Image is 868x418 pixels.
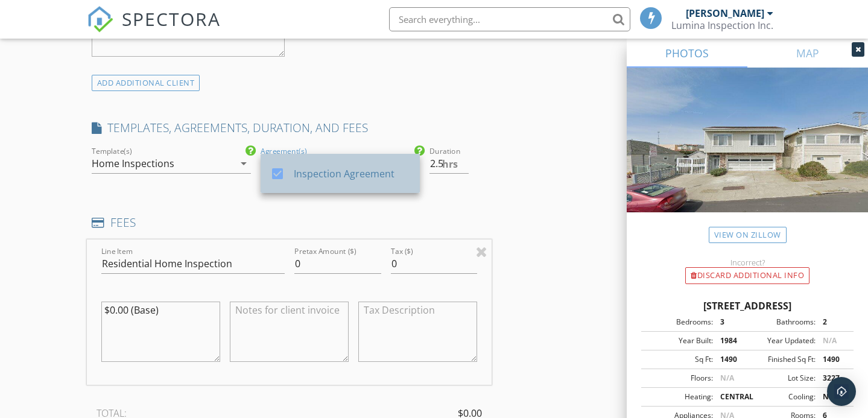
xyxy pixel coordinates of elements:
a: SPECTORA [87,16,221,42]
div: ADD ADDITIONAL client [92,75,200,91]
i: arrow_drop_down [236,156,251,171]
span: N/A [720,373,734,383]
div: Bathrooms: [747,317,816,328]
a: MAP [747,39,868,68]
div: Open Intercom Messenger [827,377,856,406]
div: Cooling: [747,391,816,402]
span: hrs [442,159,458,169]
div: 2 [816,317,850,328]
span: SPECTORA [122,6,221,31]
div: Home Inspections [92,158,174,169]
div: Floors: [645,373,713,384]
div: Lumina Inspection Inc. [671,19,773,31]
img: streetview [627,68,868,241]
div: 3 [713,317,747,328]
div: Discard Additional info [685,267,809,284]
h4: TEMPLATES, AGREEMENTS, DURATION, AND FEES [92,120,487,136]
div: Heating: [645,391,713,402]
div: Lot Size: [747,373,816,384]
span: N/A [823,335,837,346]
div: Sq Ft: [645,354,713,365]
div: CENTRAL [713,391,747,402]
div: Bedrooms: [645,317,713,328]
div: Incorrect? [627,258,868,267]
div: [STREET_ADDRESS] [641,299,854,313]
div: Year Updated: [747,335,816,346]
div: [PERSON_NAME] [686,7,764,19]
div: Year Built: [645,335,713,346]
input: Search everything... [389,7,630,31]
div: 1490 [713,354,747,365]
div: Finished Sq Ft: [747,354,816,365]
div: 1490 [816,354,850,365]
input: 0.0 [429,154,469,174]
img: The Best Home Inspection Software - Spectora [87,6,113,33]
div: NONE [816,391,850,402]
div: Inspection Agreement [293,166,410,181]
div: 3227 [816,373,850,384]
a: View on Zillow [709,227,787,243]
a: PHOTOS [627,39,747,68]
h4: FEES [92,215,487,230]
div: 1984 [713,335,747,346]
